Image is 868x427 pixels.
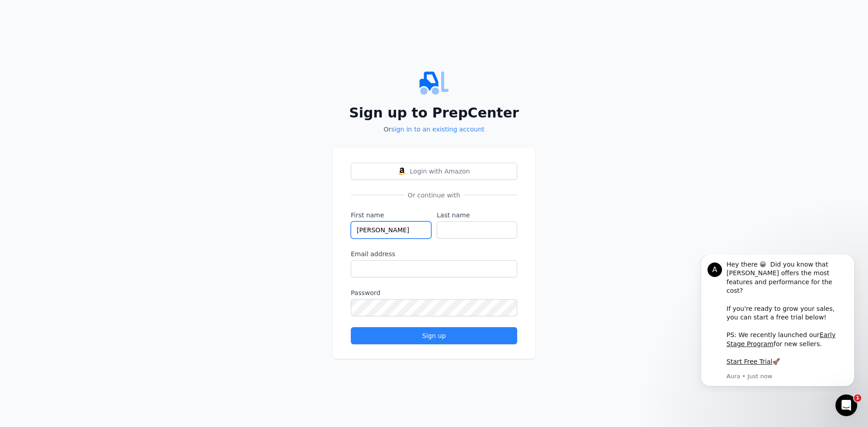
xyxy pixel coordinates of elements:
div: Profile image for Aura [20,8,35,22]
h2: Sign up to PrepCenter [333,105,535,121]
img: PrepCenter [333,69,535,98]
iframe: Intercom live chat [835,394,857,416]
a: sign in to an existing account [391,126,484,133]
label: Email address [351,249,517,258]
label: Password [351,288,517,297]
div: Sign up [359,331,509,340]
div: Hey there 😀 Did you know that [PERSON_NAME] offers the most features and performance for the cost... [39,5,160,112]
a: Start Free Trial [39,103,85,110]
button: Sign up [351,327,517,344]
iframe: Intercom notifications message [687,255,868,392]
img: Login with Amazon [398,168,406,175]
p: Message from Aura, sent Just now [39,117,160,126]
span: 1 [854,394,861,402]
span: Or continue with [404,191,464,200]
div: Message content [39,5,160,116]
p: Or [333,125,535,134]
b: 🚀 [85,103,93,110]
label: Last name [437,211,517,220]
span: Login with Amazon [410,167,470,176]
label: First name [351,211,431,220]
button: Login with AmazonLogin with Amazon [351,163,517,180]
